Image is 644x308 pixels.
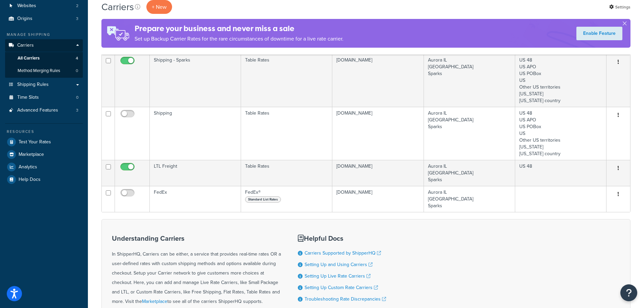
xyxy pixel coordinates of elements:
a: Advanced Features 3 [5,104,83,117]
li: All Carriers [5,52,83,65]
h1: Carriers [101,0,134,14]
div: Resources [5,129,83,135]
span: All Carriers [18,55,40,61]
a: All Carriers 4 [5,52,83,65]
span: 3 [76,16,78,22]
a: Marketplace [5,148,83,161]
span: Analytics [19,164,37,170]
span: Test Your Rates [19,139,51,145]
td: Table Rates [241,107,332,160]
span: 4 [76,55,78,61]
p: Set up Backup Carrier Rates for the rare circumstances of downtime for a live rate carrier. [135,34,343,44]
button: Open Resource Center [620,284,637,301]
h4: Prepare your business and never miss a sale [135,23,343,34]
a: Settings [609,2,630,12]
td: [DOMAIN_NAME] [332,186,424,212]
td: [DOMAIN_NAME] [332,107,424,160]
li: Advanced Features [5,104,83,117]
td: US 48 [515,160,606,186]
td: Table Rates [241,54,332,107]
h3: Understanding Carriers [112,235,281,242]
td: FedEx® [241,186,332,212]
div: Manage Shipping [5,32,83,38]
li: Method Merging Rules [5,65,83,77]
td: Shipping - Sparks [150,54,241,107]
span: Method Merging Rules [18,68,60,74]
a: Time Slots 0 [5,91,83,104]
td: Aurora IL [GEOGRAPHIC_DATA] Sparks [424,160,515,186]
td: US 48 US APO US POBox US Other US territories [US_STATE] [US_STATE] country [515,54,606,107]
a: Troubleshooting Rate Discrepancies [305,295,386,303]
a: Test Your Rates [5,136,83,148]
a: Marketplace [142,298,167,305]
a: Help Docs [5,173,83,186]
a: Setting Up and Using Carriers [305,261,373,268]
td: Aurora IL [GEOGRAPHIC_DATA] Sparks [424,54,515,107]
li: Carriers [5,39,83,78]
td: [DOMAIN_NAME] [332,160,424,186]
span: Time Slots [17,95,39,100]
td: Shipping [150,107,241,160]
td: Aurora IL [GEOGRAPHIC_DATA] Sparks [424,186,515,212]
span: 0 [76,95,78,100]
div: In ShipperHQ, Carriers can be either, a service that provides real-time rates OR a user-defined r... [112,235,281,306]
a: Setting Up Live Rate Carriers [305,273,371,280]
h3: Helpful Docs [298,235,386,242]
span: 0 [76,68,78,74]
span: Carriers [17,43,34,48]
li: Origins [5,13,83,25]
span: Help Docs [19,177,41,183]
span: Advanced Features [17,108,58,113]
td: FedEx [150,186,241,212]
span: Marketplace [19,152,44,158]
span: 3 [76,108,78,113]
td: Table Rates [241,160,332,186]
span: Websites [17,3,36,9]
a: Carriers [5,39,83,52]
a: Enable Feature [576,27,622,40]
a: Setting Up Custom Rate Carriers [305,284,378,291]
img: ad-rules-rateshop-fe6ec290ccb7230408bd80ed9643f0289d75e0ffd9eb532fc0e269fcd187b520.png [101,19,135,48]
td: [DOMAIN_NAME] [332,54,424,107]
td: Aurora IL [GEOGRAPHIC_DATA] Sparks [424,107,515,160]
a: Shipping Rules [5,78,83,91]
a: Origins 3 [5,13,83,25]
span: Standard List Rates [245,196,281,203]
a: Analytics [5,161,83,173]
td: LTL Freight [150,160,241,186]
span: Origins [17,16,32,22]
span: Shipping Rules [17,82,49,88]
span: 2 [76,3,78,9]
a: Carriers Supported by ShipperHQ [305,250,381,257]
li: Time Slots [5,91,83,104]
a: Method Merging Rules 0 [5,65,83,77]
td: US 48 US APO US POBox US Other US territories [US_STATE] [US_STATE] country [515,107,606,160]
